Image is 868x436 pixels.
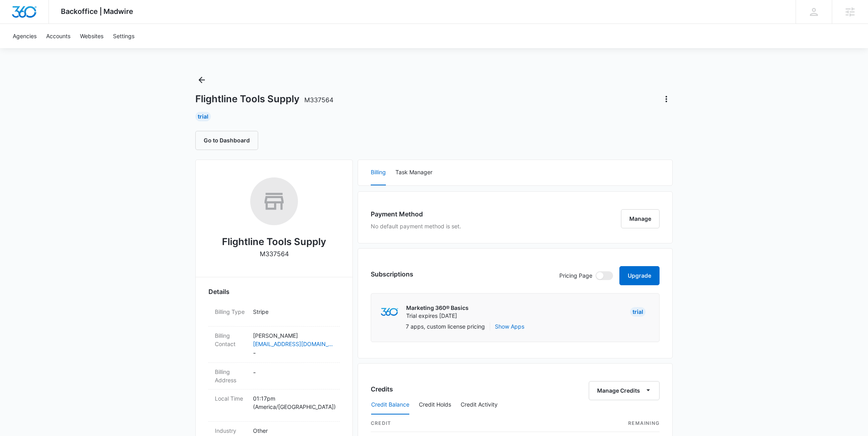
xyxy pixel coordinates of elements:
button: Manage [621,209,660,228]
h1: Flightline Tools Supply [195,93,333,105]
div: Trial [630,307,646,317]
dd: - [253,368,333,384]
button: Task Manager [395,160,432,185]
div: Trial [195,112,211,121]
button: Billing [371,160,386,185]
button: Credit Holds [419,395,451,415]
div: Billing TypeStripe [208,303,340,327]
p: Pricing Page [559,271,592,280]
button: Back [195,74,208,86]
a: Accounts [41,24,75,48]
p: 7 apps, custom license pricing [406,322,485,331]
dd: - [253,331,333,358]
th: Remaining [575,415,660,432]
button: Manage Credits [589,381,660,400]
dt: Billing Type [215,308,247,316]
p: 01:17pm ( America/[GEOGRAPHIC_DATA] ) [253,394,333,411]
div: Billing Contact[PERSON_NAME][EMAIL_ADDRESS][DOMAIN_NAME]- [208,327,340,363]
img: marketing360Logo [381,308,398,316]
h3: Credits [371,384,393,394]
p: Marketing 360® Basics [406,304,469,312]
th: credit [371,415,575,432]
span: M337564 [304,96,333,104]
a: Settings [108,24,139,48]
p: M337564 [260,249,289,259]
p: No default payment method is set. [371,222,461,230]
button: Credit Balance [371,395,409,415]
span: Details [208,287,230,296]
a: Agencies [8,24,41,48]
h3: Subscriptions [371,269,413,279]
dt: Industry [215,426,247,435]
a: Websites [75,24,108,48]
button: Credit Activity [461,395,498,415]
p: Trial expires [DATE] [406,312,469,320]
button: Show Apps [495,322,524,331]
a: [EMAIL_ADDRESS][DOMAIN_NAME] [253,340,333,348]
dt: Billing Address [215,368,247,384]
p: Other [253,426,333,435]
dt: Local Time [215,394,247,403]
button: Upgrade [619,266,660,285]
div: Billing Address- [208,363,340,389]
p: Stripe [253,308,333,316]
h3: Payment Method [371,209,461,219]
div: Local Time01:17pm (America/[GEOGRAPHIC_DATA]) [208,389,340,422]
p: [PERSON_NAME] [253,331,333,340]
button: Go to Dashboard [195,131,258,150]
h2: Flightline Tools Supply [222,235,326,249]
button: Actions [660,93,673,105]
span: Backoffice | Madwire [61,7,133,16]
dt: Billing Contact [215,331,247,348]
